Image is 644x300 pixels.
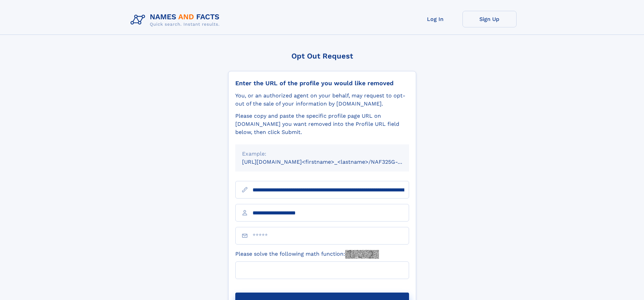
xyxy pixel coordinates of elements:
[242,159,422,165] small: [URL][DOMAIN_NAME]<firstname>_<lastname>/NAF325G-xxxxxxxx
[235,92,409,108] div: You, or an authorized agent on your behalf, may request to opt-out of the sale of your informatio...
[408,11,462,27] a: Log In
[128,11,225,29] img: Logo Names and Facts
[462,11,517,27] a: Sign Up
[242,150,402,158] div: Example:
[235,250,379,259] label: Please solve the following math function:
[228,52,416,60] div: Opt Out Request
[235,112,409,136] div: Please copy and paste the specific profile page URL on [DOMAIN_NAME] you want removed into the Pr...
[235,79,409,87] div: Enter the URL of the profile you would like removed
